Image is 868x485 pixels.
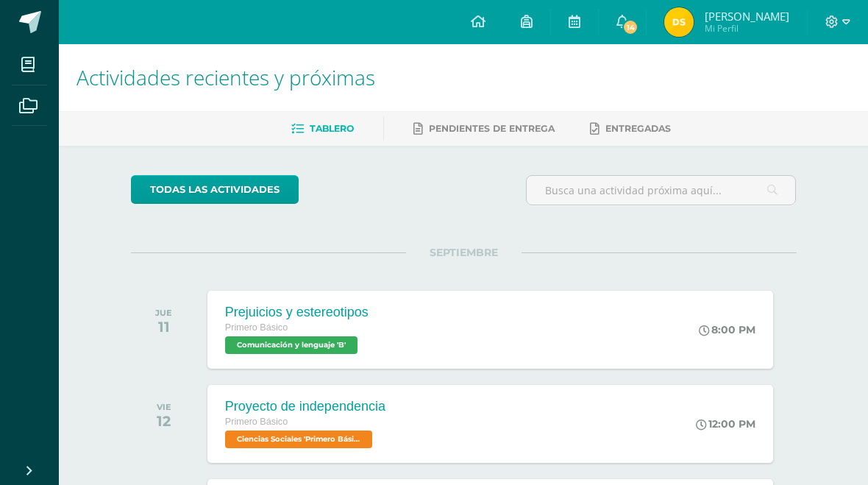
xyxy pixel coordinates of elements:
div: Prejuicios y estereotipos [225,305,369,320]
div: JUE [155,308,172,318]
img: fd6da4dd1e6f3f657d815f7ad6ba9091.png [664,7,694,37]
a: todas las Actividades [131,175,299,204]
div: 8:00 PM [699,323,755,336]
div: 12 [157,412,171,430]
span: 14 [622,19,638,35]
span: SEPTIEMBRE [406,246,522,259]
input: Busca una actividad próxima aquí... [527,176,796,205]
span: Ciencias Sociales 'Primero Básico B' [225,431,372,448]
span: Actividades recientes y próximas [77,63,375,91]
div: VIE [157,402,171,412]
span: Primero Básico [225,417,288,427]
span: Tablero [310,123,354,134]
span: [PERSON_NAME] [705,9,789,24]
div: 11 [155,318,172,336]
span: Pendientes de entrega [429,123,555,134]
div: Proyecto de independencia [225,399,385,414]
a: Tablero [291,117,354,141]
a: Pendientes de entrega [413,117,555,141]
span: Mi Perfil [705,22,789,35]
div: 12:00 PM [696,417,755,431]
span: Entregadas [605,123,671,134]
a: Entregadas [590,117,671,141]
span: Comunicación y lenguaje 'B' [225,336,357,354]
span: Primero Básico [225,322,288,333]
